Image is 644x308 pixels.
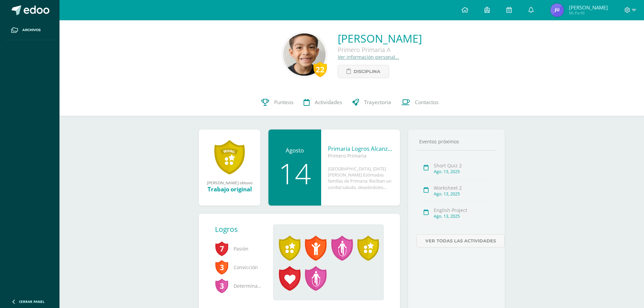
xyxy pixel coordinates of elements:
a: Actividades [299,89,347,116]
div: Ago. 13, 2025 [434,169,494,174]
span: Mi Perfil [569,10,608,16]
img: 8247a3d822ccdc4b6ec1e3609c674a7c.png [283,33,326,76]
div: Agosto [275,146,314,154]
a: Trayectoria [347,89,396,116]
div: Trabajo original [206,185,254,193]
div: Ago. 13, 2025 [434,213,494,219]
span: [PERSON_NAME] [569,4,608,11]
div: Primaria Logros Alcanzados III Unidad 2025 [328,145,393,152]
a: Contactos [396,89,444,116]
span: Contactos [415,99,438,106]
span: Trayectoria [364,99,391,106]
span: 3 [215,278,229,293]
a: Punteos [256,89,299,116]
div: [GEOGRAPHIC_DATA], [DATE][PERSON_NAME] Estimadas familias de Primaria: Reciban un cordial saludo,... [328,166,393,190]
a: Ver información personal... [338,54,399,60]
span: Disciplina [354,65,380,78]
span: Convicción [215,258,262,277]
img: 91f9c3daf3f1b9103b3d66265aa1ad6b.png [550,3,564,17]
div: English Project [434,207,494,213]
div: [PERSON_NAME] obtuvo [206,180,254,185]
div: 14 [275,159,314,188]
div: Ago. 13, 2025 [434,191,494,197]
div: Primero Primaria A [338,46,422,54]
div: 22 [313,62,327,77]
span: Actividades [315,99,342,106]
span: 7 [215,241,229,256]
span: Cerrar panel [19,299,45,304]
div: Logros [215,224,268,234]
span: Archivos [22,27,41,33]
a: Archivos [5,20,54,40]
div: Eventos próximos [416,138,496,145]
span: Punteos [274,99,293,106]
span: Determinación [215,277,262,295]
a: Ver todas las actividades [416,234,505,247]
span: Pasión [215,239,262,258]
a: [PERSON_NAME] [338,31,422,46]
div: Primero Primaria [328,152,393,159]
div: Worksheet 2 [434,185,494,191]
div: Short Quiz 2 [434,162,494,169]
a: Disciplina [338,65,389,78]
span: 3 [215,259,229,275]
